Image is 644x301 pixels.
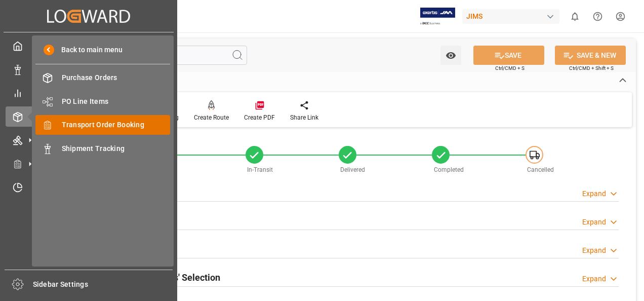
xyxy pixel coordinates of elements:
span: Sidebar Settings [33,279,173,290]
span: In-Transit [247,166,273,173]
div: Expand [582,217,606,228]
span: PO Line Items [62,96,171,107]
div: Expand [582,189,606,199]
a: Transport Order Booking [35,115,170,135]
span: Back to main menu [54,45,123,55]
button: JIMS [462,7,563,26]
span: Transport Order Booking [62,120,171,130]
a: Shipment Tracking [35,138,170,158]
button: SAVE [473,46,544,65]
a: My Reports [6,83,172,103]
div: Create PDF [244,113,275,122]
span: Ctrl/CMD + S [495,64,525,72]
div: Expand [582,245,606,256]
a: My Cockpit [6,36,172,56]
div: Create Route [194,113,229,122]
a: Purchase Orders [35,68,170,88]
a: PO Line Items [35,91,170,111]
img: Exertis%20JAM%20-%20Email%20Logo.jpg_1722504956.jpg [420,8,455,25]
span: Ctrl/CMD + Shift + S [569,64,614,72]
div: Expand [582,274,606,284]
span: Cancelled [527,166,554,173]
a: Data Management [6,59,172,79]
div: Share Link [290,113,318,122]
span: Purchase Orders [62,72,171,83]
button: SAVE & NEW [555,46,626,65]
span: Delivered [340,166,365,173]
span: Completed [434,166,464,173]
a: Timeslot Management V2 [6,177,172,197]
span: Shipment Tracking [62,143,171,154]
button: open menu [440,46,461,65]
button: show 0 new notifications [563,5,586,28]
button: Help Center [586,5,609,28]
div: JIMS [462,9,559,24]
